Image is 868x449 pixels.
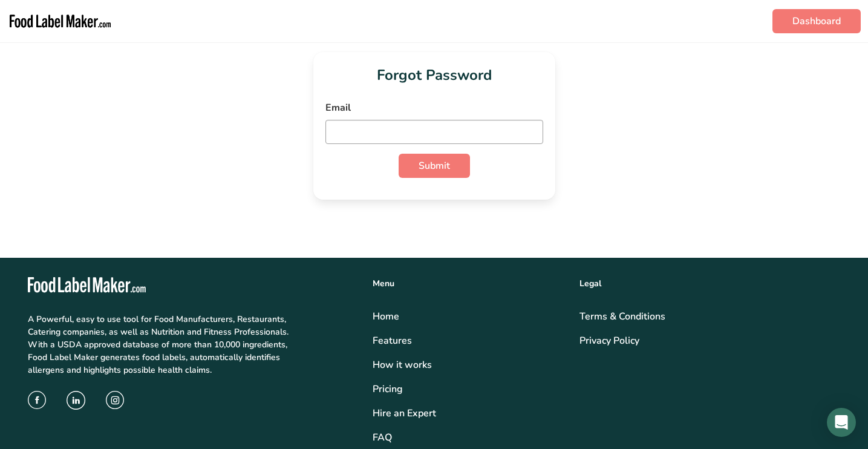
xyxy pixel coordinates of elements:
[579,277,841,290] div: Legal
[419,159,450,173] span: Submit
[579,333,841,348] a: Privacy Policy
[373,406,565,421] a: Hire an Expert
[827,408,856,437] div: Open Intercom Messenger
[373,382,565,396] a: Pricing
[373,358,565,372] div: How it works
[373,277,565,290] div: Menu
[325,100,543,115] label: Email
[399,154,470,178] button: Submit
[579,309,841,324] a: Terms & Conditions
[772,9,861,33] a: Dashboard
[373,430,565,445] a: FAQ
[28,313,292,376] p: A Powerful, easy to use tool for Food Manufacturers, Restaurants, Catering companies, as well as ...
[373,309,565,324] a: Home
[325,64,543,86] h1: Forgot Password
[373,333,565,348] a: Features
[7,5,113,38] img: Food Label Maker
